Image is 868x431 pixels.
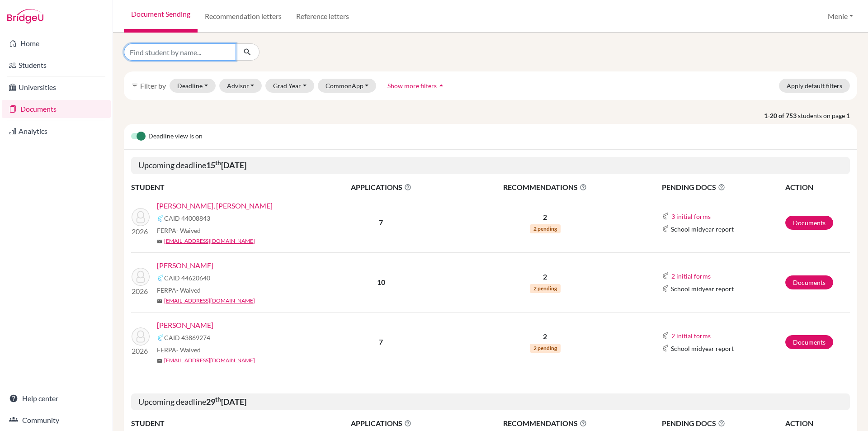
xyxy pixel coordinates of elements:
button: CommonApp [318,79,377,93]
img: Common App logo [662,285,669,292]
button: Show more filtersarrow_drop_up [380,79,453,93]
span: 2 pending [530,284,561,293]
p: 2 [451,212,640,223]
a: Documents [2,100,111,118]
button: 2 initial forms [671,271,711,281]
img: Liu, Lingshan [132,208,150,226]
img: Common App logo [662,213,669,220]
button: 2 initial forms [671,331,711,341]
span: RECOMMENDATIONS [451,418,640,429]
a: [EMAIL_ADDRESS][DOMAIN_NAME] [164,356,255,365]
sup: th [215,159,221,166]
img: Common App logo [157,275,164,282]
img: Narayan, Gyan [132,268,150,286]
i: arrow_drop_up [437,81,446,90]
h5: Upcoming deadline [131,157,850,174]
th: STUDENT [131,417,312,429]
a: Home [2,34,111,52]
th: ACTION [785,417,850,429]
b: 7 [379,218,383,227]
span: - Waived [176,346,201,354]
span: mail [157,239,162,244]
input: Find student by name... [124,43,236,61]
th: STUDENT [131,181,312,193]
span: 2 pending [530,344,561,353]
b: 10 [377,278,385,286]
b: 29 [DATE] [206,397,246,407]
button: Menie [824,8,857,25]
span: mail [157,358,162,364]
a: Community [2,411,111,429]
a: Documents [785,216,833,230]
img: Common App logo [662,225,669,232]
span: Filter by [140,81,166,90]
a: [PERSON_NAME] [157,260,213,271]
img: Common App logo [662,332,669,339]
p: 2026 [132,226,150,237]
span: CAID 43869274 [164,333,210,342]
img: Common App logo [662,272,669,279]
sup: th [215,396,221,403]
span: mail [157,298,162,304]
a: Universities [2,78,111,96]
i: filter_list [131,82,138,89]
span: FERPA [157,226,201,235]
button: Advisor [219,79,262,93]
span: FERPA [157,285,201,295]
span: Deadline view is on [148,131,203,142]
span: - Waived [176,227,201,234]
a: [EMAIL_ADDRESS][DOMAIN_NAME] [164,297,255,305]
span: CAID 44008843 [164,213,210,223]
span: Show more filters [387,82,437,90]
span: PENDING DOCS [662,182,784,193]
p: 2026 [132,346,150,356]
a: Documents [785,275,833,289]
a: Documents [785,335,833,349]
span: School midyear report [671,344,734,353]
span: - Waived [176,286,201,294]
a: Students [2,56,111,74]
span: PENDING DOCS [662,418,784,429]
span: CAID 44620640 [164,273,210,283]
button: Deadline [170,79,216,93]
th: ACTION [785,181,850,193]
span: RECOMMENDATIONS [451,182,640,193]
p: 2 [451,331,640,342]
a: Analytics [2,122,111,140]
h5: Upcoming deadline [131,393,850,411]
a: [EMAIL_ADDRESS][DOMAIN_NAME] [164,237,255,245]
img: Common App logo [157,215,164,222]
b: 15 [DATE] [206,160,246,170]
strong: 1-20 of 753 [764,111,798,120]
span: FERPA [157,345,201,355]
span: School midyear report [671,224,734,234]
a: Help center [2,389,111,407]
p: 2 [451,271,640,282]
span: students on page 1 [798,111,857,120]
span: APPLICATIONS [312,182,450,193]
img: Parasramka, Rohan [132,327,150,346]
button: Grad Year [265,79,314,93]
img: Bridge-U [7,9,43,24]
span: APPLICATIONS [312,418,450,429]
img: Common App logo [662,345,669,352]
span: School midyear report [671,284,734,294]
img: Common App logo [157,334,164,341]
a: [PERSON_NAME], [PERSON_NAME] [157,200,273,211]
b: 7 [379,337,383,346]
button: Apply default filters [779,79,850,93]
button: 3 initial forms [671,211,711,222]
a: [PERSON_NAME] [157,320,213,331]
span: 2 pending [530,224,561,233]
p: 2026 [132,286,150,297]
